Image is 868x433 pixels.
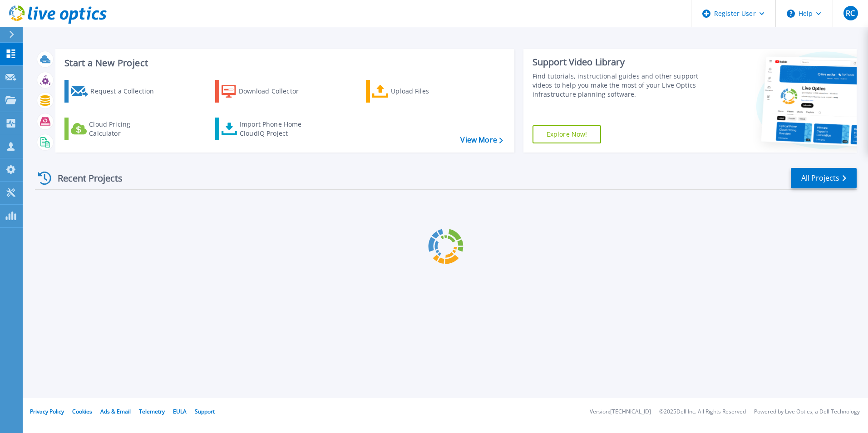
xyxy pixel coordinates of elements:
a: Cloud Pricing Calculator [64,118,166,140]
a: Ads & Email [100,408,131,415]
a: All Projects [791,168,857,188]
li: Version: [TECHNICAL_ID] [590,409,651,415]
a: EULA [173,408,187,415]
div: Upload Files [391,82,464,100]
a: Explore Now! [533,125,602,143]
div: Import Phone Home CloudIQ Project [240,120,311,138]
a: Download Collector [215,80,316,103]
a: Privacy Policy [30,408,64,415]
div: Recent Projects [35,167,135,189]
span: RC [846,10,855,17]
a: View More [460,136,503,144]
div: Support Video Library [533,56,702,68]
a: Request a Collection [64,80,166,103]
li: © 2025 Dell Inc. All Rights Reserved [659,409,746,415]
a: Support [195,408,215,415]
div: Download Collector [239,82,311,100]
div: Find tutorials, instructional guides and other support videos to help you make the most of your L... [533,72,702,99]
div: Cloud Pricing Calculator [89,120,162,138]
li: Powered by Live Optics, a Dell Technology [754,409,860,415]
a: Cookies [72,408,92,415]
div: Request a Collection [90,82,163,100]
a: Telemetry [139,408,165,415]
h3: Start a New Project [64,58,503,68]
a: Upload Files [366,80,467,103]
